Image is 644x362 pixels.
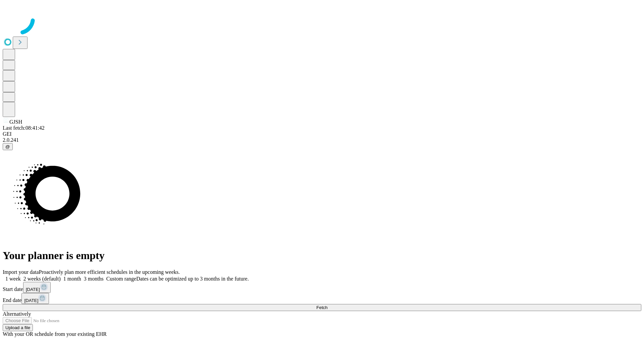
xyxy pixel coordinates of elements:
[3,311,31,317] span: Alternatively
[3,125,45,131] span: Last fetch: 08:41:42
[5,144,10,149] span: @
[3,269,39,275] span: Import your data
[3,143,13,150] button: @
[23,276,61,282] span: 2 weeks (default)
[3,137,641,143] div: 2.0.241
[39,269,180,275] span: Proactively plan more efficient schedules in the upcoming weeks.
[136,276,249,282] span: Dates can be optimized up to 3 months in the future.
[106,276,136,282] span: Custom range
[3,324,33,331] button: Upload a file
[9,119,22,125] span: GJSH
[5,276,21,282] span: 1 week
[3,282,641,293] div: Start date
[63,276,81,282] span: 1 month
[24,298,38,303] span: [DATE]
[316,305,327,310] span: Fetch
[3,131,641,137] div: GEI
[3,249,641,262] h1: Your planner is empty
[3,331,107,337] span: With your OR schedule from your existing EHR
[26,287,40,292] span: [DATE]
[84,276,104,282] span: 3 months
[21,293,49,304] button: [DATE]
[3,304,641,311] button: Fetch
[23,282,51,293] button: [DATE]
[3,293,641,304] div: End date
